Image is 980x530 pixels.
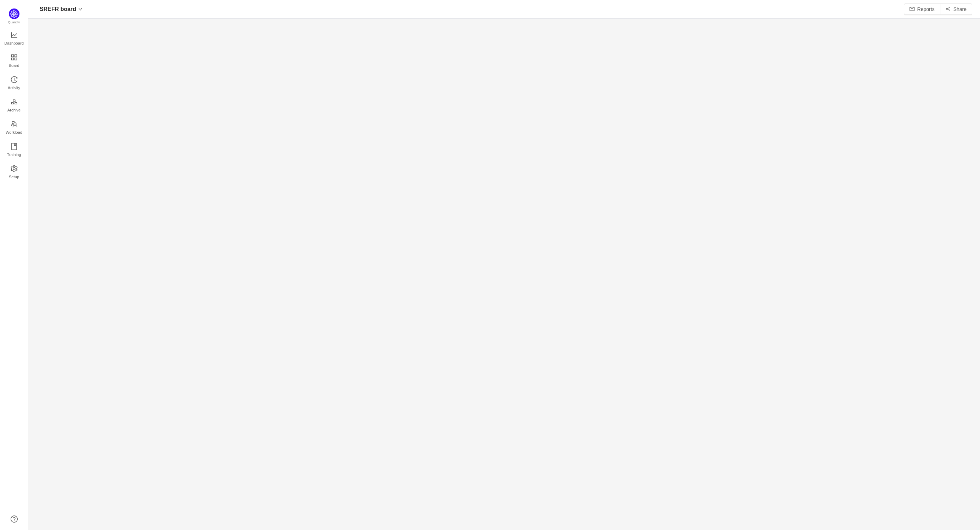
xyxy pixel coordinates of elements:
span: Workload [6,125,22,139]
span: Training [7,148,21,162]
a: Dashboard [11,32,18,46]
a: Activity [11,76,18,91]
i: icon: team [11,121,18,128]
button: icon: mailReports [904,4,940,15]
span: Archive [7,103,21,117]
a: icon: question-circle [11,515,18,523]
span: Dashboard [4,36,24,50]
a: Setup [11,166,18,180]
i: icon: down [78,7,82,11]
i: icon: setting [11,165,18,172]
img: Quantify [9,8,19,19]
i: icon: line-chart [11,31,18,39]
span: Setup [9,170,19,184]
span: Board [9,58,19,73]
span: Activity [8,81,20,95]
a: Archive [11,99,18,113]
span: SREFR board [40,4,76,15]
a: Workload [11,121,18,135]
i: icon: appstore [11,54,18,61]
a: Board [11,54,18,68]
a: Training [11,143,18,157]
i: icon: book [11,143,18,150]
i: icon: gold [11,98,18,105]
span: Quantify [8,21,20,24]
i: icon: history [11,76,18,83]
button: icon: share-altShare [940,4,972,15]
